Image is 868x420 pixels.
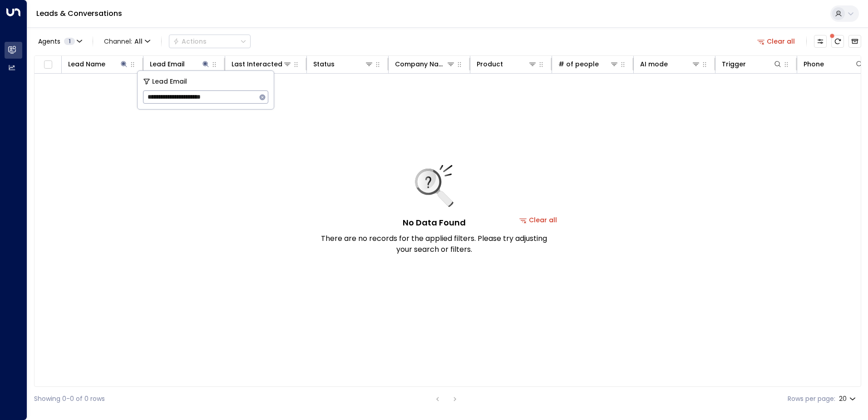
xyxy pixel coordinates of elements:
[232,59,282,70] div: Last Interacted
[477,59,537,70] div: Product
[169,35,251,48] button: Actions
[313,59,374,70] div: Status
[558,59,619,70] div: # of people
[68,59,128,70] div: Lead Name
[34,35,85,48] button: Agents1
[788,394,835,404] label: Rows per page:
[395,59,446,70] div: Company Name
[477,59,503,70] div: Product
[722,59,782,70] div: Trigger
[152,76,187,87] span: Lead Email
[36,8,122,19] a: Leads & Conversations
[34,394,105,404] div: Showing 0-0 of 0 rows
[100,35,154,48] span: Channel:
[640,59,700,70] div: AI mode
[395,59,455,70] div: Company Name
[722,59,746,70] div: Trigger
[804,59,864,70] div: Phone
[173,37,207,45] div: Actions
[839,392,858,405] div: 20
[848,35,861,48] button: Archived Leads
[150,59,185,70] div: Lead Email
[64,38,75,45] span: 1
[432,393,461,405] nav: pagination navigation
[558,59,599,70] div: # of people
[321,233,547,255] p: There are no records for the applied filters. Please try adjusting your search or filters.
[42,59,54,70] span: Toggle select all
[403,216,466,229] h5: No Data Found
[831,35,844,48] span: There are new threads available. Refresh the grid to view the latest updates.
[68,59,105,70] div: Lead Name
[640,59,668,70] div: AI mode
[754,35,799,48] button: Clear all
[814,35,827,48] button: Customize
[232,59,292,70] div: Last Interacted
[100,35,154,48] button: Channel:All
[38,38,60,45] span: Agents
[169,35,251,48] div: Button group with a nested menu
[804,59,824,70] div: Phone
[313,59,335,70] div: Status
[150,59,210,70] div: Lead Email
[134,38,143,45] span: All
